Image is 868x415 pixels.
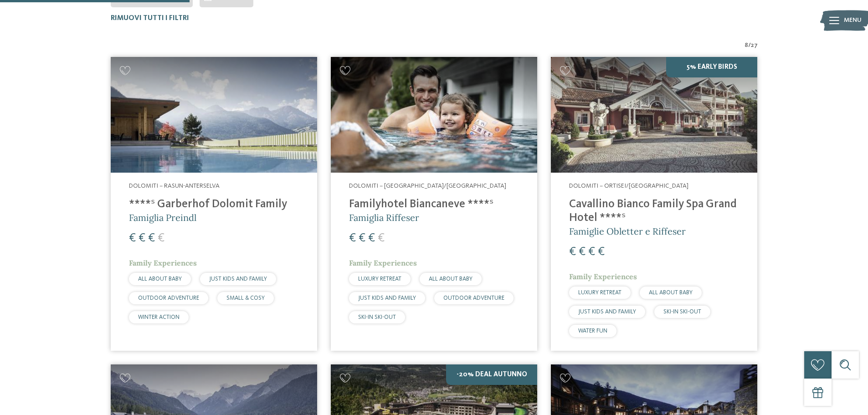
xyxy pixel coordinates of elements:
[368,232,375,244] span: €
[359,232,365,244] span: €
[209,276,267,282] span: JUST KIDS AND FAMILY
[598,246,605,258] span: €
[748,41,751,50] span: /
[649,290,693,296] span: ALL ABOUT BABY
[569,225,686,237] span: Famiglie Obletter e Riffeser
[331,57,537,173] img: Cercate un hotel per famiglie? Qui troverete solo i migliori!
[551,57,757,351] a: Cercate un hotel per famiglie? Qui troverete solo i migliori! 5% Early Birds Dolomiti – Ortisei/[...
[578,328,607,334] span: WATER FUN
[129,258,197,267] span: Family Experiences
[138,295,199,301] span: OUTDOOR ADVENTURE
[569,272,637,281] span: Family Experiences
[158,232,164,244] span: €
[578,309,636,315] span: JUST KIDS AND FAMILY
[129,212,196,223] span: Famiglia Preindl
[751,41,758,50] span: 27
[569,198,739,225] h4: Cavallino Bianco Family Spa Grand Hotel ****ˢ
[443,295,504,301] span: OUTDOOR ADVENTURE
[226,295,265,301] span: SMALL & COSY
[579,246,586,258] span: €
[129,232,136,244] span: €
[429,276,473,282] span: ALL ABOUT BABY
[588,246,595,258] span: €
[349,183,506,189] span: Dolomiti – [GEOGRAPHIC_DATA]/[GEOGRAPHIC_DATA]
[358,276,401,282] span: LUXURY RETREAT
[349,232,356,244] span: €
[331,57,537,351] a: Cercate un hotel per famiglie? Qui troverete solo i migliori! Dolomiti – [GEOGRAPHIC_DATA]/[GEOGR...
[551,57,757,173] img: Family Spa Grand Hotel Cavallino Bianco ****ˢ
[569,183,688,189] span: Dolomiti – Ortisei/[GEOGRAPHIC_DATA]
[349,198,519,211] h4: Familyhotel Biancaneve ****ˢ
[358,295,416,301] span: JUST KIDS AND FAMILY
[129,198,299,211] h4: ****ˢ Garberhof Dolomit Family
[663,309,701,315] span: SKI-IN SKI-OUT
[111,57,317,173] img: Cercate un hotel per famiglie? Qui troverete solo i migliori!
[358,314,396,320] span: SKI-IN SKI-OUT
[111,15,189,22] span: Rimuovi tutti i filtri
[578,290,621,296] span: LUXURY RETREAT
[138,276,182,282] span: ALL ABOUT BABY
[129,183,220,189] span: Dolomiti – Rasun-Anterselva
[148,232,155,244] span: €
[111,57,317,351] a: Cercate un hotel per famiglie? Qui troverete solo i migliori! Dolomiti – Rasun-Anterselva ****ˢ G...
[139,232,145,244] span: €
[378,232,385,244] span: €
[349,212,419,223] span: Famiglia Riffeser
[745,41,748,50] span: 8
[138,314,180,320] span: WINTER ACTION
[349,258,417,267] span: Family Experiences
[569,246,576,258] span: €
